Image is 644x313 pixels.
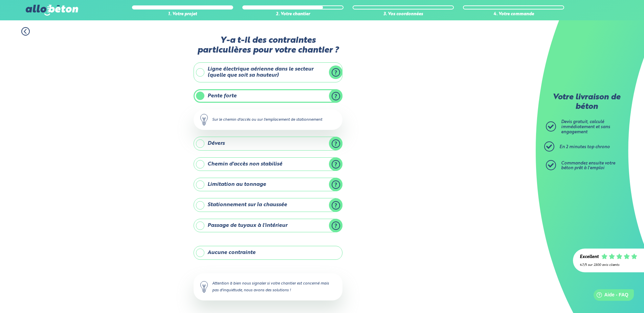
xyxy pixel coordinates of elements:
[242,12,343,17] div: 2. Votre chantier
[194,178,342,191] label: Limitation au tonnage
[194,62,342,82] label: Ligne électrique aérienne dans le secteur (quelle que soit sa hauteur)
[580,255,599,260] div: Excellent
[194,137,342,150] label: Dévers
[559,145,610,149] span: En 2 minutes top chrono
[194,219,342,232] label: Passage de tuyaux à l'intérieur
[194,273,342,300] div: Attention à bien nous signaler si votre chantier est concerné mais pas d'inquiétude, nous avons d...
[26,5,78,16] img: allobéton
[132,12,233,17] div: 1. Votre projet
[194,110,342,130] div: Sur le chemin d'accès ou sur l'emplacement de stationnement
[584,287,637,306] iframe: Help widget launcher
[561,120,610,134] span: Devis gratuit, calculé immédiatement et sans engagement
[548,93,625,112] p: Votre livraison de béton
[353,12,454,17] div: 3. Vos coordonnées
[194,246,342,259] label: Aucune contrainte
[194,36,342,56] label: Y-a t-il des contraintes particulières pour votre chantier ?
[463,12,564,17] div: 4. Votre commande
[194,198,342,212] label: Stationnement sur la chaussée
[561,161,615,171] span: Commandez ensuite votre béton prêt à l'emploi
[580,263,637,267] div: 4.7/5 sur 2300 avis clients
[194,157,342,171] label: Chemin d'accès non stabilisé
[194,89,342,103] label: Pente forte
